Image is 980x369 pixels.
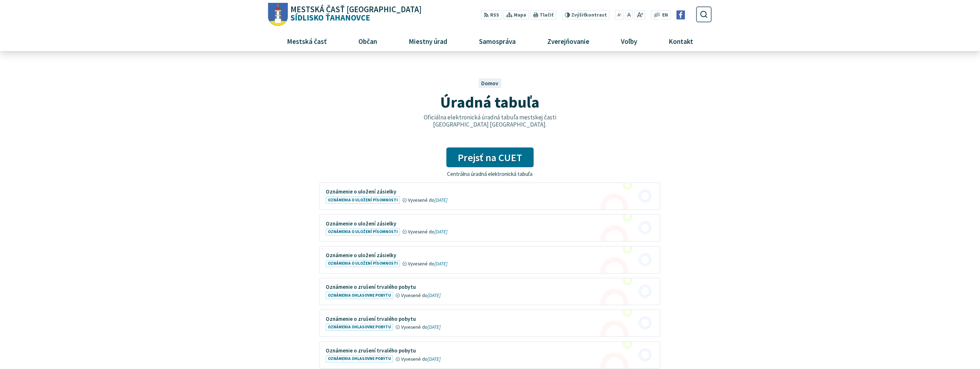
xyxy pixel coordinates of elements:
[476,31,518,51] span: Samospráva
[369,170,611,178] p: Centrálna úradná elektronická tabuľa
[625,10,633,20] button: Nastaviť pôvodnú veľkosť písma
[408,114,572,128] p: Oficiálna elektronická úradná tabuľa mestskej časti [GEOGRAPHIC_DATA] [GEOGRAPHIC_DATA].
[571,12,585,18] span: Zvýšiť
[530,10,556,20] button: Tlačiť
[666,31,696,51] span: Kontakt
[446,147,534,167] a: Prejsť na CUET
[291,5,422,14] span: Mestská časť [GEOGRAPHIC_DATA]
[540,12,553,18] span: Tlačiť
[320,247,660,273] a: Oznámenie o uložení zásielky Oznámenia o uložení písomnosti Vyvesené do[DATE]
[440,92,539,112] span: Úradná tabuľa
[634,10,645,20] button: Zväčšiť veľkosť písma
[406,31,450,51] span: Miestny úrad
[320,342,660,368] a: Oznámenie o zrušení trvalého pobytu Oznámenia ohlasovne pobytu Vyvesené do[DATE]
[345,31,390,51] a: Občan
[268,3,422,26] a: Logo Sídlisko Ťahanovce, prejsť na domovskú stránku.
[356,31,380,51] span: Občan
[320,310,660,336] a: Oznámenie o zrušení trvalého pobytu Oznámenia ohlasovne pobytu Vyvesené do[DATE]
[274,31,340,51] a: Mestská časť
[481,80,498,87] a: Domov
[562,10,609,20] button: Zvýšiťkontrast
[490,12,499,19] span: RSS
[320,215,660,241] a: Oznámenie o uložení zásielky Oznámenia o uložení písomnosti Vyvesené do[DATE]
[288,5,422,22] span: Sídlisko Ťahanovce
[466,31,529,51] a: Samospráva
[608,31,650,51] a: Voľby
[268,3,288,26] img: Prejsť na domovskú stránku
[662,12,668,19] span: EN
[571,12,607,18] span: kontrast
[481,10,502,20] a: RSS
[656,31,706,51] a: Kontakt
[284,31,329,51] span: Mestská časť
[320,183,660,209] a: Oznámenie o uložení zásielky Oznámenia o uložení písomnosti Vyvesené do[DATE]
[544,31,592,51] span: Zverejňovanie
[615,10,624,20] button: Zmenšiť veľkosť písma
[676,10,685,19] img: Prejsť na Facebook stránku
[395,31,460,51] a: Miestny úrad
[534,31,603,51] a: Zverejňovanie
[618,31,640,51] span: Voľby
[320,278,660,305] a: Oznámenie o zrušení trvalého pobytu Oznámenia ohlasovne pobytu Vyvesené do[DATE]
[660,12,670,19] a: EN
[514,12,526,19] span: Mapa
[503,10,529,20] a: Mapa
